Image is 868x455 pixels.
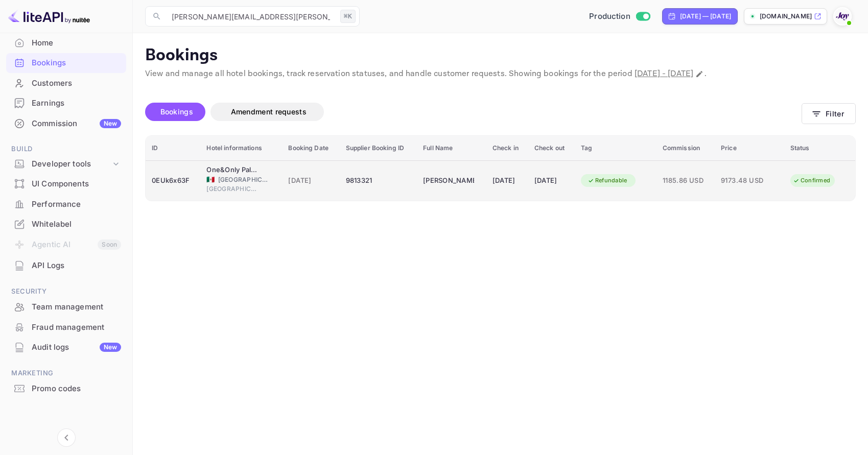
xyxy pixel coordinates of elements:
span: Bookings [160,107,193,116]
button: Change date range [694,69,705,79]
div: CommissionNew [6,114,126,134]
div: ⌘K [340,10,356,23]
span: [DATE] [288,175,333,186]
a: Team management [6,297,126,316]
th: Hotel informations [200,136,282,161]
div: API Logs [6,256,126,276]
span: 1185.86 USD [663,175,709,186]
div: Promo codes [32,383,121,395]
div: Home [6,33,126,53]
span: Security [6,286,126,297]
div: Developer tools [32,158,111,170]
a: Earnings [6,93,126,112]
p: Bookings [145,45,856,66]
div: [DATE] [492,173,522,189]
th: Check out [528,136,575,161]
div: [DATE] — [DATE] [680,12,731,21]
a: Performance [6,195,126,213]
a: Fraud management [6,318,126,337]
div: Customers [32,78,121,89]
th: ID [146,136,200,161]
span: [GEOGRAPHIC_DATA] [218,175,269,184]
span: [GEOGRAPHIC_DATA][PERSON_NAME] [206,184,257,194]
th: Booking Date [282,136,339,161]
a: UI Components [6,174,126,193]
div: New [100,343,121,352]
div: Promo codes [6,379,126,399]
span: Build [6,143,126,155]
div: Confirmed [786,174,837,187]
a: API Logs [6,256,126,275]
div: Fraud management [32,322,121,333]
div: Earnings [6,93,126,113]
div: 9813321 [346,173,411,189]
div: API Logs [32,260,121,272]
div: UI Components [6,174,126,194]
button: Collapse navigation [57,428,76,447]
div: Bookings [32,57,121,69]
span: Production [589,11,630,22]
th: Supplier Booking ID [340,136,417,161]
th: Check in [486,136,528,161]
table: booking table [146,136,855,201]
div: Fraud management [6,318,126,338]
a: Home [6,33,126,52]
th: Commission [656,136,715,161]
div: Customers [6,74,126,93]
div: Audit logsNew [6,338,126,357]
a: Customers [6,74,126,92]
p: [DOMAIN_NAME] [760,12,812,21]
button: Filter [802,103,856,124]
div: Team management [32,301,121,313]
a: CommissionNew [6,114,126,133]
span: 9173.48 USD [721,175,772,186]
div: UI Components [32,178,121,190]
div: Home [32,37,121,49]
th: Price [715,136,784,161]
div: 0EUk6x63F [152,173,194,189]
a: Audit logsNew [6,338,126,356]
div: Commission [32,118,121,130]
span: Mexico [206,176,215,183]
div: Whitelabel [6,214,126,234]
th: Full Name [417,136,486,161]
a: Whitelabel [6,214,126,233]
div: Team management [6,297,126,317]
div: Switch to Sandbox mode [585,11,654,22]
a: Bookings [6,53,126,72]
th: Status [784,136,855,161]
div: One&Only Palmilla, Los Cabos [206,165,257,175]
div: Eric Bailey [423,173,474,189]
div: Audit logs [32,342,121,353]
div: New [100,119,121,128]
span: Amendment requests [231,107,307,116]
div: Bookings [6,53,126,73]
div: Performance [6,195,126,214]
input: Search (e.g. bookings, documentation) [166,6,336,27]
div: [DATE] [534,173,569,189]
img: With Joy [834,8,851,25]
div: Whitelabel [32,219,121,230]
img: LiteAPI logo [8,8,90,25]
th: Tag [575,136,656,161]
div: Refundable [581,174,634,187]
span: Marketing [6,368,126,379]
p: View and manage all hotel bookings, track reservation statuses, and handle customer requests. Sho... [145,68,856,80]
div: account-settings tabs [145,103,802,121]
a: Promo codes [6,379,126,398]
span: [DATE] - [DATE] [635,68,693,79]
div: Earnings [32,98,121,109]
div: Developer tools [6,155,126,173]
div: Performance [32,199,121,210]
